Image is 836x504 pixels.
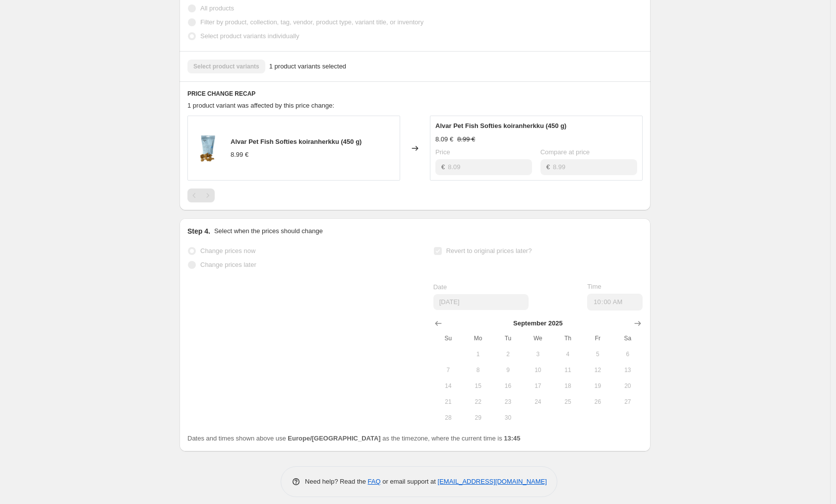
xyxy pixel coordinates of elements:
[231,150,248,160] div: 8.99 €
[527,398,549,406] span: 24
[587,283,601,290] span: Time
[587,398,608,406] span: 26
[433,283,447,291] span: Date
[463,410,493,426] button: Monday September 29 2025
[231,138,361,145] span: Alvar Pet Fish Softies koiranherkku (450 g)
[557,398,579,406] span: 25
[613,330,643,346] th: Saturday
[493,410,523,426] button: Tuesday September 30 2025
[497,382,519,390] span: 16
[467,350,489,358] span: 1
[527,366,549,374] span: 10
[467,366,489,374] span: 8
[553,362,583,378] button: Thursday September 11 2025
[523,346,553,362] button: Wednesday September 3 2025
[587,382,608,390] span: 19
[187,102,334,109] span: 1 product variant was affected by this price change:
[497,334,519,342] span: Tu
[437,334,459,342] span: Su
[583,330,612,346] th: Friday
[446,247,532,254] span: Revert to original prices later?
[493,362,523,378] button: Tuesday September 9 2025
[497,350,519,358] span: 2
[437,398,459,406] span: 21
[193,133,223,163] img: chicken_softies_square-1_80x.png
[587,350,608,358] span: 5
[200,247,255,254] span: Change prices now
[613,394,643,410] button: Saturday September 27 2025
[553,330,583,346] th: Thursday
[433,410,463,426] button: Sunday September 28 2025
[187,226,210,236] h2: Step 4.
[523,330,553,346] th: Wednesday
[546,163,550,171] span: €
[493,394,523,410] button: Tuesday September 23 2025
[463,330,493,346] th: Monday
[187,435,521,442] span: Dates and times shown above use as the timezone, where the current time is
[617,334,639,342] span: Sa
[435,122,566,129] span: Alvar Pet Fish Softies koiranherkku (450 g)
[463,362,493,378] button: Monday September 8 2025
[631,316,645,330] button: Show next month, October 2025
[493,378,523,394] button: Tuesday September 16 2025
[527,334,549,342] span: We
[437,382,459,390] span: 14
[433,394,463,410] button: Sunday September 21 2025
[527,382,549,390] span: 17
[457,134,475,144] strike: 8.99 €
[437,366,459,374] span: 7
[435,134,453,144] div: 8.09 €
[433,330,463,346] th: Sunday
[540,148,590,156] span: Compare at price
[523,394,553,410] button: Wednesday September 24 2025
[200,4,234,12] span: All products
[617,382,639,390] span: 20
[557,366,579,374] span: 11
[583,346,612,362] button: Friday September 5 2025
[187,90,643,98] h6: PRICE CHANGE RECAP
[613,378,643,394] button: Saturday September 20 2025
[523,378,553,394] button: Wednesday September 17 2025
[497,398,519,406] span: 23
[583,378,612,394] button: Friday September 19 2025
[553,346,583,362] button: Thursday September 4 2025
[305,478,368,485] span: Need help? Read the
[433,378,463,394] button: Sunday September 14 2025
[467,334,489,342] span: Mo
[467,398,489,406] span: 22
[613,362,643,378] button: Saturday September 13 2025
[587,294,643,311] input: 12:00
[269,62,346,71] span: 1 product variants selected
[435,148,450,156] span: Price
[557,350,579,358] span: 4
[497,366,519,374] span: 9
[467,414,489,422] span: 29
[438,478,547,485] a: [EMAIL_ADDRESS][DOMAIN_NAME]
[467,382,489,390] span: 15
[557,334,579,342] span: Th
[463,346,493,362] button: Monday September 1 2025
[187,189,215,202] nav: Pagination
[433,294,529,310] input: 8/25/2025
[583,362,612,378] button: Friday September 12 2025
[557,382,579,390] span: 18
[497,414,519,422] span: 30
[553,378,583,394] button: Thursday September 18 2025
[200,32,299,40] span: Select product variants individually
[463,378,493,394] button: Monday September 15 2025
[200,261,256,268] span: Change prices later
[527,350,549,358] span: 3
[617,398,639,406] span: 27
[493,346,523,362] button: Tuesday September 2 2025
[463,394,493,410] button: Monday September 22 2025
[553,394,583,410] button: Thursday September 25 2025
[523,362,553,378] button: Wednesday September 10 2025
[381,478,438,485] span: or email support at
[583,394,612,410] button: Friday September 26 2025
[613,346,643,362] button: Saturday September 6 2025
[617,350,639,358] span: 6
[587,334,608,342] span: Fr
[288,435,380,442] b: Europe/[GEOGRAPHIC_DATA]
[587,366,608,374] span: 12
[368,478,381,485] a: FAQ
